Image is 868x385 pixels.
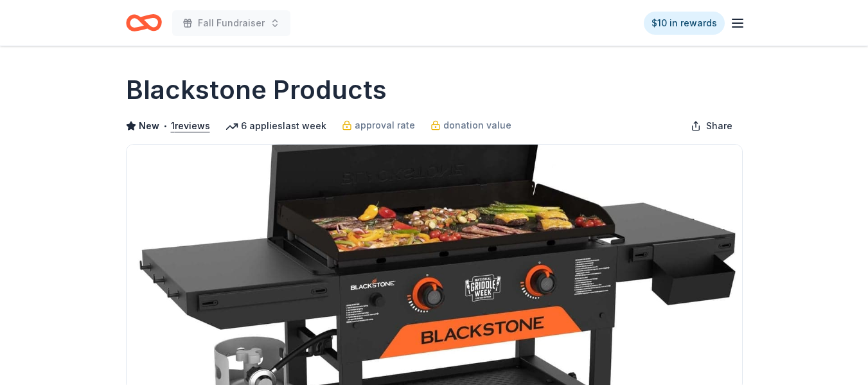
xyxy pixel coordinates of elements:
[443,118,511,133] span: donation value
[644,12,725,35] a: $10 in rewards
[172,10,290,36] button: Fall Fundraiser
[126,72,387,108] h1: Blackstone Products
[171,118,210,134] button: 1reviews
[126,8,162,38] a: Home
[163,121,167,131] span: •
[706,118,732,134] span: Share
[342,118,415,133] a: approval rate
[355,118,415,133] span: approval rate
[680,113,743,139] button: Share
[430,118,511,133] a: donation value
[139,118,159,134] span: New
[198,15,265,31] span: Fall Fundraiser
[226,118,326,134] div: 6 applies last week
